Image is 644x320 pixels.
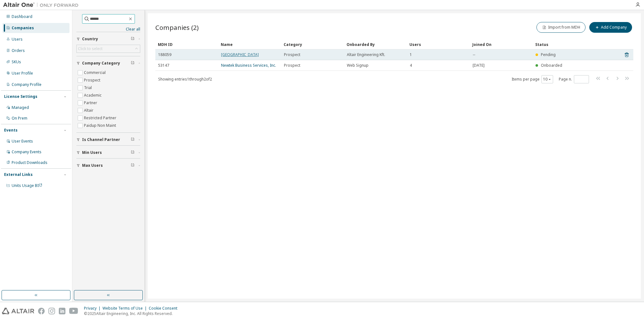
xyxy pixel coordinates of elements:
div: User Events [12,139,33,144]
label: Altair [84,107,95,114]
div: Name [221,39,279,49]
button: Max Users [76,159,140,172]
div: Company Events [12,149,42,154]
a: Clear all [76,27,140,32]
div: External Links [4,172,33,177]
span: Prospect [284,52,300,57]
div: Privacy [84,306,103,311]
div: Users [12,37,23,42]
button: Company Category [76,56,140,70]
span: Showing entries 1 through 2 of 2 [158,76,212,82]
span: Onboarded [541,63,562,68]
div: Click to select [78,46,103,51]
div: License Settings [4,94,37,99]
span: Clear filter [131,163,135,168]
img: instagram.svg [48,308,55,314]
div: Click to select [77,45,140,53]
span: Units Usage BI [12,183,42,188]
label: Prospect [84,76,102,84]
span: -- [473,52,475,57]
button: 10 [543,77,552,82]
a: [GEOGRAPHIC_DATA] [221,52,259,57]
span: Max Users [82,163,103,168]
div: User Profile [12,71,33,76]
span: Is Channel Partner [82,137,120,142]
span: Items per page [512,75,553,83]
img: linkedin.svg [59,308,65,314]
span: Pending [541,52,556,57]
div: Cookie Consent [149,306,181,311]
button: Add Company [589,22,632,33]
a: Newtek Business Services, Inc. [221,63,276,68]
img: altair_logo.svg [2,308,34,314]
div: Status [535,39,596,49]
label: Commercial [84,69,107,76]
span: Prospect [284,63,300,68]
div: Website Terms of Use [103,306,149,311]
span: Web Signup [347,63,369,68]
span: 53147 [158,63,169,68]
div: Category [284,39,341,49]
div: Company Profile [12,82,42,87]
span: Altair Engineering Kft. [347,52,385,57]
div: On Prem [12,116,27,121]
div: Dashboard [12,14,32,19]
div: Product Downloads [12,160,47,165]
span: [DATE] [473,63,485,68]
img: youtube.svg [69,308,78,314]
label: Restricted Partner [84,114,118,122]
label: Trial [84,84,93,92]
span: Min Users [82,150,102,155]
div: Onboarded By [347,39,404,49]
span: 188059 [158,52,171,57]
label: Partner [84,99,98,107]
span: Companies (2) [155,23,199,32]
label: Paidup Non Maint [84,122,117,129]
div: Joined On [472,39,530,49]
div: SKUs [12,59,21,65]
span: Company Category [82,61,120,66]
div: Users [409,39,467,49]
span: Clear filter [131,36,135,42]
span: 1 [410,52,412,57]
button: Is Channel Partner [76,133,140,147]
button: Import from MDH [536,22,586,33]
button: Country [76,32,140,46]
div: Companies [12,25,34,31]
span: 4 [410,63,412,68]
span: Clear filter [131,137,135,142]
div: Managed [12,105,29,110]
label: Academic [84,92,103,99]
span: Page n. [559,75,589,83]
button: Min Users [76,146,140,160]
span: Country [82,36,98,42]
div: Orders [12,48,25,53]
div: Events [4,128,18,133]
span: Clear filter [131,61,135,66]
img: facebook.svg [38,308,45,314]
span: Clear filter [131,150,135,155]
div: MDH ID [158,39,216,49]
p: © 2025 Altair Engineering, Inc. All Rights Reserved. [84,311,181,316]
img: Altair One [3,2,82,8]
